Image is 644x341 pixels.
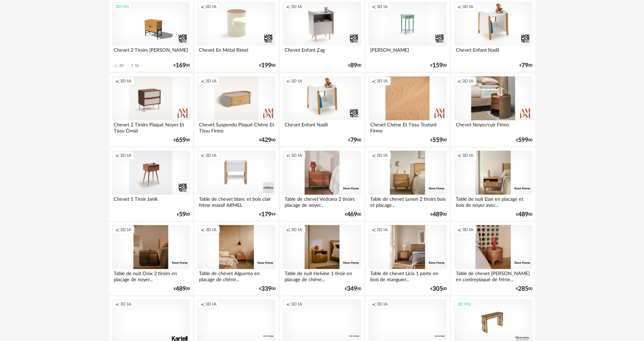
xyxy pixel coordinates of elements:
[201,4,205,9] span: Creation icon
[291,78,302,84] span: 3D IA
[286,153,290,158] span: Creation icon
[205,153,217,158] span: 3D IA
[291,153,302,158] span: 3D IA
[280,222,364,295] a: Creation icon 3D IA Table de nuit Helvine 1 tiroir en placage de chêne... €34900
[365,222,449,295] a: Creation icon 3D IA Table de chevet Licia 1 porte en bois de manguier... €30500
[120,227,131,233] span: 3D IA
[432,63,443,68] span: 159
[115,301,119,307] span: Creation icon
[454,46,532,59] div: Chevet Enfant Nadil
[120,153,131,158] span: 3D IA
[112,2,132,11] div: 3D HQ
[377,153,388,158] span: 3D IA
[377,4,388,9] span: 3D IA
[261,287,271,291] span: 339
[432,138,443,143] span: 559
[451,73,535,146] a: Creation icon 3D IA Chevet Noyer/cuir Firmo €59900
[174,138,190,143] div: € 00
[261,63,271,68] span: 199
[201,78,205,84] span: Creation icon
[369,120,446,134] div: Chevet Chêne Et Tissu Texturé Firmo
[259,138,275,143] div: € 00
[430,287,447,291] div: € 00
[377,227,388,233] span: 3D IA
[115,153,119,158] span: Creation icon
[350,63,357,68] span: 89
[430,212,447,217] div: € 00
[521,63,528,68] span: 79
[201,301,205,307] span: Creation icon
[462,4,473,9] span: 3D IA
[112,46,190,59] div: Chevet 2 Tiroirs [PERSON_NAME]
[516,287,532,291] div: € 00
[462,227,473,233] span: 3D IA
[205,301,217,307] span: 3D IA
[194,222,278,295] a: Creation icon 3D IA Table de chevet Alguema en placage de chêne... €33900
[372,153,376,158] span: Creation icon
[112,120,190,134] div: Chevet 2 Tiroirs Plaqué Noyer Et Tissu Omid
[454,120,532,134] div: Chevet Noyer/cuir Firmo
[458,78,462,84] span: Creation icon
[516,138,532,143] div: € 00
[120,78,131,84] span: 3D IA
[130,63,135,68] span: Download icon
[205,78,217,84] span: 3D IA
[454,269,532,283] div: Table de chevet [PERSON_NAME] en contreplaqué de frêne...
[261,138,271,143] span: 429
[347,287,357,291] span: 349
[283,195,361,208] div: Table de chevet Vedrana 2 tiroirs placage de noyer...
[518,138,528,143] span: 599
[369,46,446,59] div: [PERSON_NAME]
[179,212,186,217] span: 59
[115,227,119,233] span: Creation icon
[462,78,473,84] span: 3D IA
[348,138,361,143] div: € 00
[174,63,190,68] div: € 00
[205,227,217,233] span: 3D IA
[283,120,361,134] div: Chevet Enfant Nadil
[115,78,119,84] span: Creation icon
[197,269,275,283] div: Table de chevet Alguema en placage de chêne...
[348,63,361,68] div: € 00
[369,195,446,208] div: Table de chevet Lenon 2 tiroirs bois et placage...
[283,269,361,283] div: Table de nuit Helvine 1 tiroir en placage de chêne...
[377,78,388,84] span: 3D IA
[201,153,205,158] span: Creation icon
[350,138,357,143] span: 79
[365,148,449,221] a: Creation icon 3D IA Table de chevet Lenon 2 tiroirs bois et placage... €48900
[205,4,217,9] span: 3D IA
[462,153,473,158] span: 3D IA
[365,73,449,146] a: Creation icon 3D IA Chevet Chêne Et Tissu Texturé Firmo €55900
[377,301,388,307] span: 3D IA
[458,4,462,9] span: Creation icon
[119,64,124,68] div: 89
[345,287,361,291] div: € 00
[458,153,462,158] span: Creation icon
[291,4,302,9] span: 3D IA
[454,300,474,309] div: 3D HQ
[286,301,290,307] span: Creation icon
[345,212,361,217] div: € 00
[177,212,190,217] div: € 00
[291,301,302,307] span: 3D IA
[347,212,357,217] span: 469
[291,227,302,233] span: 3D IA
[112,195,190,208] div: Chevet 1 Tiroir Janik
[432,212,443,217] span: 489
[430,63,447,68] div: € 00
[174,287,190,291] div: € 00
[112,269,190,283] div: Table de nuit Onix 2 tiroirs en placage de noyer...
[280,73,364,146] a: Creation icon 3D IA Chevet Enfant Nadil €7900
[372,227,376,233] span: Creation icon
[519,63,532,68] div: € 00
[109,73,193,146] a: Creation icon 3D IA Chevet 2 Tiroirs Plaqué Noyer Et Tissu Omid €65900
[109,222,193,295] a: Creation icon 3D IA Table de nuit Onix 2 tiroirs en placage de noyer... €48900
[516,212,532,217] div: € 00
[280,148,364,221] a: Creation icon 3D IA Table de chevet Vedrana 2 tiroirs placage de noyer... €46900
[135,64,139,68] div: 50
[194,73,278,146] a: Creation icon 3D IA Chevet Suspendu Plaqué Chêne Et Tissu Firmo €42900
[518,287,528,291] span: 285
[432,287,443,291] span: 305
[451,222,535,295] a: Creation icon 3D IA Table de chevet [PERSON_NAME] en contreplaqué de frêne... €28500
[372,78,376,84] span: Creation icon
